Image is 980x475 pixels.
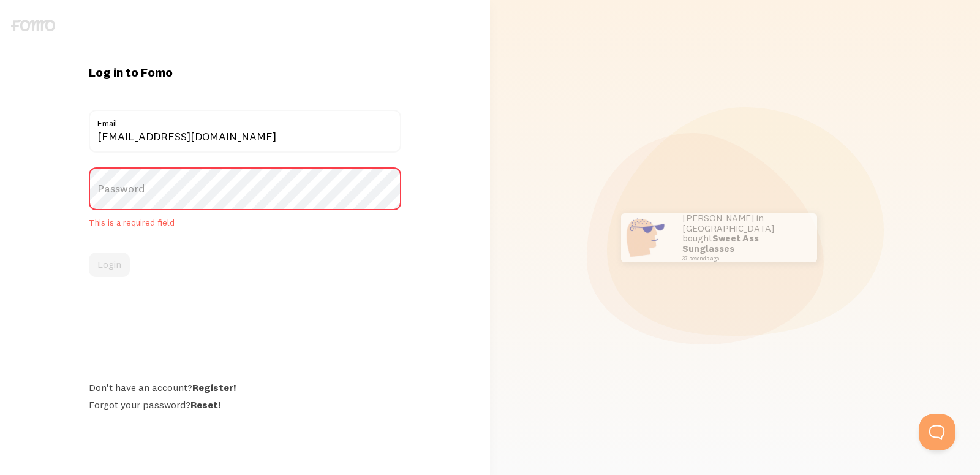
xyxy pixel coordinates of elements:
[89,381,401,393] div: Don't have an account?
[89,218,401,229] span: This is a required field
[89,64,401,80] h1: Log in to Fomo
[89,398,401,411] div: Forgot your password?
[192,381,236,393] a: Register!
[89,167,401,210] label: Password
[919,414,956,450] iframe: Help Scout Beacon - Open
[11,20,55,31] img: fomo-logo-gray-b99e0e8ada9f9040e2984d0d95b3b12da0074ffd48d1e5cb62ac37fc77b0b268.svg
[190,398,221,411] a: Reset!
[89,110,401,131] label: Email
